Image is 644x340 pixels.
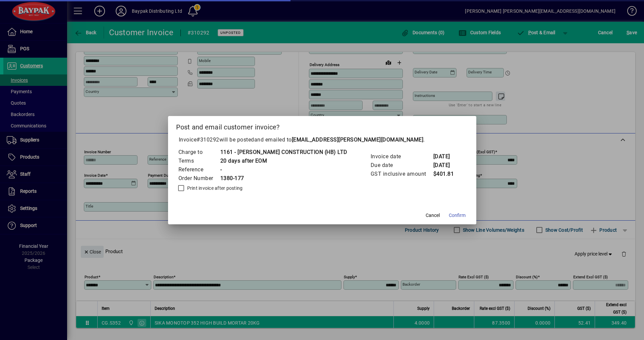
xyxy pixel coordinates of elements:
[220,157,347,165] td: 20 days after EOM
[370,161,433,170] td: Due date
[433,170,460,178] td: $401.81
[176,136,468,144] p: Invoice will be posted .
[197,136,219,143] span: #310292
[433,152,460,161] td: [DATE]
[220,165,347,174] td: -
[178,148,220,157] td: Charge to
[254,136,424,143] span: and emailed to
[292,136,424,143] b: [EMAIL_ADDRESS][PERSON_NAME][DOMAIN_NAME]
[449,212,466,219] span: Confirm
[178,165,220,174] td: Reference
[433,161,460,170] td: [DATE]
[178,174,220,183] td: Order Number
[370,170,433,178] td: GST inclusive amount
[446,210,468,222] button: Confirm
[426,212,440,219] span: Cancel
[220,174,347,183] td: 1380-177
[422,210,443,222] button: Cancel
[186,185,243,191] label: Print invoice after posting
[370,152,433,161] td: Invoice date
[220,148,347,157] td: 1161 - [PERSON_NAME] CONSTRUCTION (HB) LTD
[178,157,220,165] td: Terms
[168,116,476,135] h2: Post and email customer invoice?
